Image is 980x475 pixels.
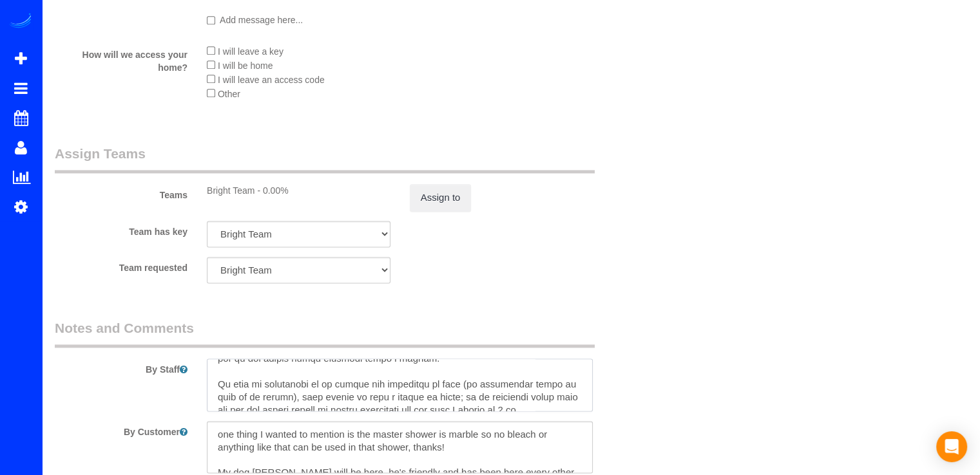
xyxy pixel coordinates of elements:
[45,359,197,376] label: By Staff
[218,89,240,99] span: Other
[45,184,197,201] label: Teams
[220,14,303,26] p: Add message here...
[55,144,595,173] legend: Assign Teams
[410,184,472,211] button: Assign to
[218,75,325,85] span: I will leave an access code
[8,13,34,31] img: Automaid Logo
[45,257,197,274] label: Team requested
[45,44,197,74] label: How will we access your home?
[207,184,390,197] div: Bright Team - 0.00%
[936,431,967,462] div: Open Intercom Messenger
[45,421,197,438] label: By Customer
[55,319,595,348] legend: Notes and Comments
[218,61,273,71] span: I will be home
[45,221,197,238] label: Team has key
[218,46,283,57] span: I will leave a key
